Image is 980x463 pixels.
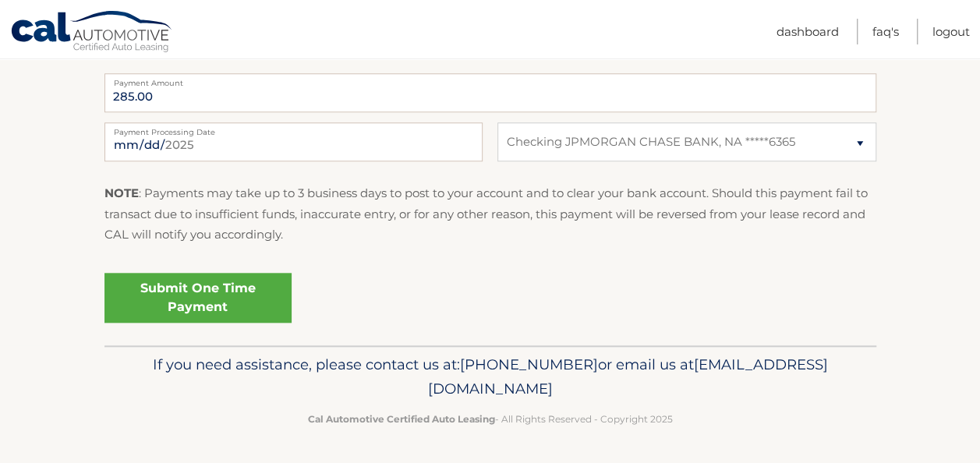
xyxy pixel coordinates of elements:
a: FAQ's [872,19,899,44]
a: Submit One Time Payment [104,273,292,323]
label: Payment Processing Date [104,122,483,135]
p: : Payments may take up to 3 business days to post to your account and to clear your bank account.... [104,183,876,245]
strong: NOTE [104,186,139,200]
input: Payment Amount [104,73,876,112]
a: Logout [932,19,970,44]
label: Payment Amount [104,73,876,86]
span: [PHONE_NUMBER] [460,355,598,373]
strong: Cal Automotive Certified Auto Leasing [308,413,495,425]
p: - All Rights Reserved - Copyright 2025 [115,411,866,427]
input: Payment Date [104,122,483,161]
a: Cal Automotive [10,10,174,55]
a: Dashboard [777,19,839,44]
p: If you need assistance, please contact us at: or email us at [115,352,866,402]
